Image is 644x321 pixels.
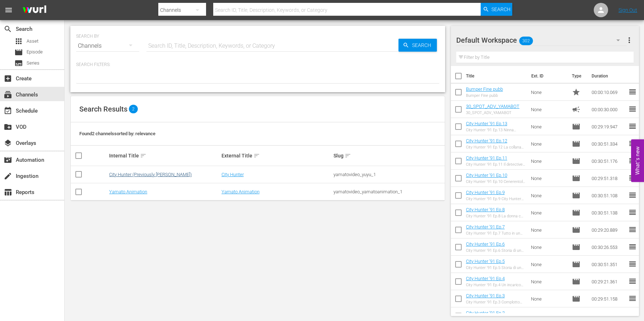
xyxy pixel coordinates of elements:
span: reorder [628,260,637,268]
span: Episode [572,260,580,269]
span: sort [345,152,351,159]
button: Open Feedback Widget [631,139,644,182]
span: Ingestion [4,172,12,180]
td: 00:30:51.138 [589,204,628,221]
span: Episode [572,140,580,148]
span: reorder [628,277,637,285]
a: City Hunter '91 Ep.2 [466,310,505,316]
span: Schedule [4,107,12,115]
td: None [528,152,569,170]
span: Series [14,59,23,67]
td: 00:30:51.334 [589,135,628,152]
span: VOD [4,123,12,131]
a: Yamato Animation [109,189,147,194]
div: City Hunter '91 Ep.12 La collana dei ricordi [466,145,525,150]
span: 302 [519,33,533,48]
a: Bumper Fine pubb [466,86,503,92]
td: None [528,118,569,135]
div: City Hunter '91 Ep.3 Complotto regale [466,300,525,305]
span: Series [27,60,39,67]
span: reorder [628,191,637,199]
span: Episode [572,312,580,320]
div: Channels [76,36,139,56]
span: Asset [27,38,38,45]
div: City Hunter '91 Ep.9 City Hunter morirà all'alba [466,197,525,201]
div: External Title [221,151,332,160]
span: reorder [628,156,637,165]
a: Yamato Animation [221,189,260,194]
td: None [528,135,569,152]
td: 00:30:26.553 [589,239,628,256]
span: Episode [572,226,580,234]
a: City Hunter '91 Ep.5 [466,259,505,264]
th: Title [466,66,527,86]
td: 00:00:30.000 [589,101,628,118]
a: City Hunter '91 Ep.4 [466,276,505,281]
a: City Hunter '91 Ep.6 [466,241,505,247]
a: City Hunter '91 Ep.10 [466,173,507,178]
div: City Hunter '91 Ep.8 La donna che grida vendetta [466,214,525,218]
span: reorder [628,225,637,234]
a: City Hunter '91 Ep.12 [466,138,507,143]
a: City Hunter '91 Ep.13 [466,121,507,126]
button: Search [481,3,512,16]
div: City Hunter '91 Ep.6 Storia di un fantasma (seconda parte) [466,248,525,253]
span: Search Results [79,105,127,113]
span: Episode [572,157,580,165]
a: City Hunter '91 Ep.7 [466,224,505,230]
div: Slug [333,151,444,160]
span: reorder [628,105,637,113]
span: Episode [27,48,43,56]
td: None [528,256,569,273]
span: Search [491,3,510,16]
td: 00:29:21.361 [589,273,628,290]
p: Search Filters: [76,62,439,68]
a: City Hunter (Previously [PERSON_NAME]) [109,172,192,177]
div: Internal Title [109,151,219,160]
span: reorder [628,88,637,96]
td: None [528,221,569,239]
span: Episode [572,243,580,251]
td: 00:29:51.318 [589,170,628,187]
td: 00:30:51.351 [589,256,628,273]
a: City Hunter '91 Ep.3 [466,293,505,298]
button: more_vert [625,32,634,49]
a: 30_SPOT_ADV_YAMABOT [466,104,519,109]
td: None [528,290,569,307]
span: Channels [4,90,12,99]
span: more_vert [625,36,634,44]
button: Search [398,39,437,52]
span: Episode [572,122,580,131]
div: yamatovideo_yamatoanimation_1 [333,189,444,194]
span: Episode [572,294,580,303]
div: Default Workspace [456,30,627,50]
td: 00:29:20.889 [589,221,628,239]
td: None [528,273,569,290]
span: reorder [628,139,637,148]
span: reorder [628,122,637,131]
span: 2 [129,105,138,113]
span: reorder [628,174,637,182]
span: Episode [572,191,580,200]
span: Found 2 channels sorted by: relevance [79,131,155,136]
td: None [528,187,569,204]
div: City Hunter '91 Ep.7 Tutto in un giorno [466,231,525,236]
span: Episode [572,277,580,286]
a: City Hunter '91 Ep.9 [466,190,505,195]
span: reorder [628,242,637,251]
span: Overlays [4,139,12,147]
td: None [528,170,569,187]
span: Episode [572,174,580,183]
td: None [528,239,569,256]
th: Ext. ID [527,66,568,86]
div: Bumper Fine pubb [466,93,503,98]
a: City Hunter '91 Ep.8 [466,207,505,212]
span: sort [253,152,260,159]
span: Create [4,74,12,83]
span: Automation [4,156,12,164]
span: Search [409,39,437,52]
td: None [528,204,569,221]
a: City Hunter [221,172,244,177]
div: City Hunter '91 Ep.5 Storia di un fantasma (prima parte) [466,265,525,270]
td: 00:30:51.108 [589,187,628,204]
